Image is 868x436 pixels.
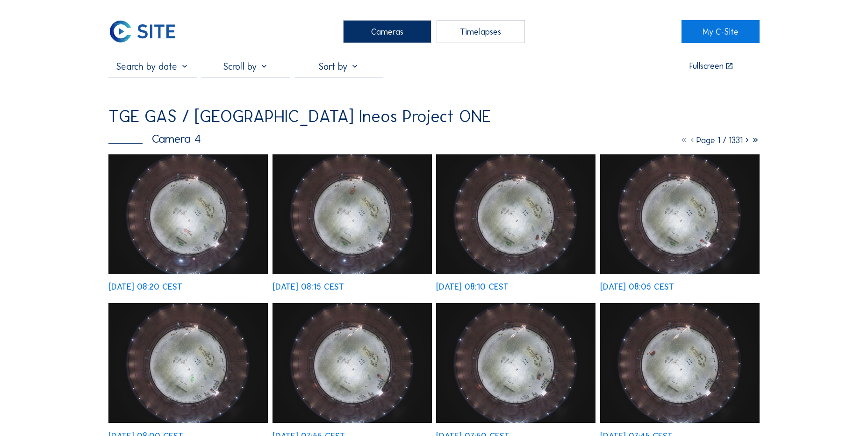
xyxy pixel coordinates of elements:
input: Search by date 󰅀 [108,61,197,72]
img: image_52768262 [436,154,595,274]
a: C-SITE Logo [108,20,187,43]
img: image_52768034 [108,303,268,423]
div: Timelapses [437,20,525,43]
img: image_52767872 [273,303,432,423]
img: C-SITE Logo [108,20,177,43]
img: image_52768410 [273,154,432,274]
div: Camera 4 [108,133,201,145]
img: image_52768548 [108,154,268,274]
div: Cameras [343,20,431,43]
div: Fullscreen [689,62,724,71]
div: [DATE] 08:05 CEST [600,283,674,291]
div: [DATE] 08:10 CEST [436,283,509,291]
span: Page 1 / 1331 [696,135,743,145]
img: image_52767736 [436,303,595,423]
img: image_52768109 [600,154,760,274]
div: [DATE] 08:20 CEST [108,283,182,291]
div: TGE GAS / [GEOGRAPHIC_DATA] Ineos Project ONE [108,108,491,125]
img: image_52767661 [600,303,760,423]
a: My C-Site [681,20,760,43]
div: [DATE] 08:15 CEST [273,283,344,291]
